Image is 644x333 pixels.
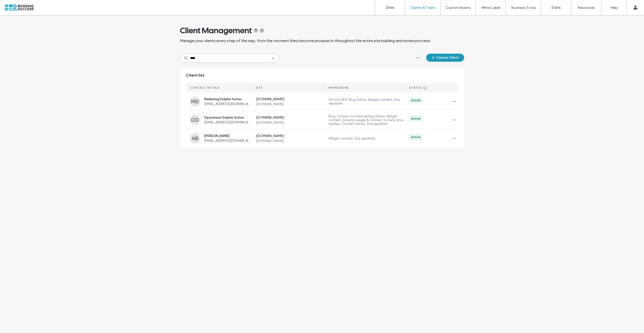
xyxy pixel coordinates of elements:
[186,129,458,147] a: AB[PERSON_NAME][EMAIL_ADDRESS][DOMAIN_NAME][DOMAIN_NAME][DOMAIN_NAME]Widget content, Site republi...
[411,98,420,103] div: Active
[204,97,252,101] span: Marketing Dolphin Suites
[204,139,252,143] span: [EMAIL_ADDRESS][DOMAIN_NAME]
[410,6,435,10] label: Clients & Team
[578,6,595,10] label: Resources
[12,4,22,8] span: Help
[190,133,200,143] div: AB
[256,120,325,125] label: [DOMAIN_NAME]
[186,92,458,111] a: MDMarketing Dolphin Suites[EMAIL_ADDRESS][DOMAIN_NAME][DOMAIN_NAME][DOMAIN_NAME]Full site SEO, Bl...
[610,6,618,10] label: Help
[256,97,325,102] label: [DOMAIN_NAME]
[386,5,394,10] label: Sites
[186,111,458,129] a: ODOperations Dolphin Suites[EMAIL_ADDRESS][DOMAIN_NAME][DOMAIN_NAME][DOMAIN_NAME]Blog, Connect to...
[411,116,420,121] div: Active
[446,6,471,10] label: Custom Assets
[204,120,252,124] span: [EMAIL_ADDRESS][DOMAIN_NAME]
[426,54,464,62] button: Create Client
[256,134,325,139] label: [DOMAIN_NAME]
[329,137,405,140] label: Widget content, Site republish
[180,38,431,44] span: Manage your clients every step of the way, from the moment they become prospects throughout the e...
[511,6,536,10] label: Business Tools
[329,98,405,105] label: Full site SEO, Blog, Editor, Widget content, Site republish
[329,86,349,89] div: PERMISSIONS
[190,86,220,89] div: CONTACT DETAILS
[409,86,422,89] div: STATUS
[204,102,252,106] span: [EMAIL_ADDRESS][DOMAIN_NAME]
[204,116,252,119] span: Operations Dolphin Suites
[190,96,200,107] div: MD
[256,86,263,89] div: SITE
[256,115,325,120] label: [DOMAIN_NAME]
[256,139,325,143] label: [DOMAIN_NAME]
[180,25,252,36] span: Client Management
[190,115,200,125] div: OD
[551,5,561,10] label: Stats
[329,114,405,126] label: Blog, Connect to Data editing, Editor, Widget content, Dynamic pages & Connect to Data, Site back...
[186,73,205,78] span: Client list
[481,6,500,10] label: White Label
[411,135,420,139] div: Active
[204,134,252,138] span: [PERSON_NAME]
[256,102,325,106] label: [DOMAIN_NAME]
